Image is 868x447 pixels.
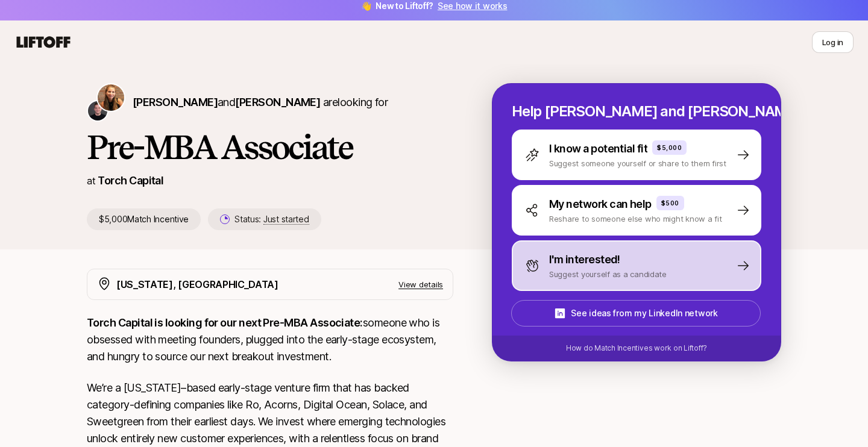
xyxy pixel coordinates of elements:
[566,343,707,354] p: How do Match Incentives work on Liftoff?
[549,251,620,268] p: I'm interested!
[87,173,95,189] p: at
[512,103,761,120] p: Help [PERSON_NAME] and [PERSON_NAME] hire
[657,143,682,152] p: $5,000
[98,174,163,187] a: Torch Capital
[511,300,761,327] button: See ideas from my LinkedIn network
[661,198,679,208] p: $500
[549,213,722,225] p: Reshare to someone else who might know a fit
[549,157,726,169] p: Suggest someone yourself or share to them first
[88,101,107,120] img: Christopher Harper
[133,94,388,111] p: are looking for
[87,314,453,365] p: someone who is obsessed with meeting founders, plugged into the early-stage ecosystem, and hungry...
[549,268,667,280] p: Suggest yourself as a candidate
[116,277,278,292] p: [US_STATE], [GEOGRAPHIC_DATA]
[571,306,717,320] p: See ideas from my LinkedIn network
[133,96,218,108] span: [PERSON_NAME]
[549,196,652,213] p: My network can help
[549,140,647,157] p: I know a potential fit
[218,96,320,108] span: and
[87,316,363,329] strong: Torch Capital is looking for our next Pre-MBA Associate:
[98,84,124,111] img: Katie Reiner
[235,96,320,108] span: [PERSON_NAME]
[87,208,201,230] p: $5,000 Match Incentive
[812,31,854,53] button: Log in
[398,278,443,290] p: View details
[87,129,453,165] h1: Pre-MBA Associate
[234,212,309,227] p: Status:
[438,1,508,11] a: See how it works
[263,214,309,225] span: Just started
